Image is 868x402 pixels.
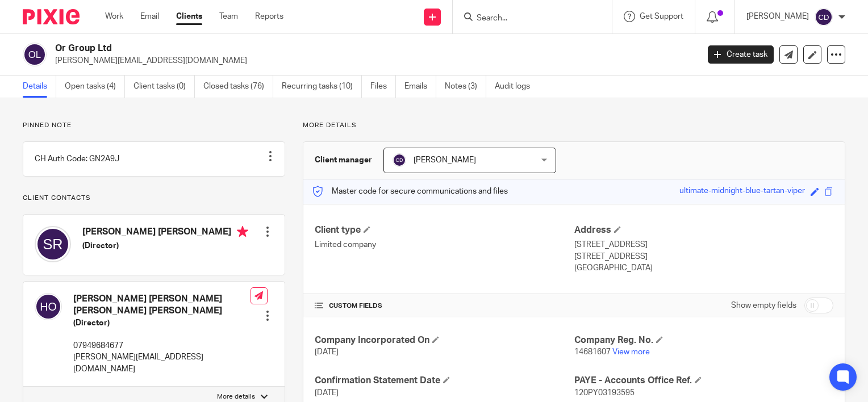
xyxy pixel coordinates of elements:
[73,340,251,351] p: 07949684677
[23,121,285,130] p: Pinned note
[574,348,611,356] span: 14681607
[23,43,47,66] img: svg%3E
[35,226,71,262] img: svg%3E
[73,317,251,329] h5: (Director)
[105,11,123,22] a: Work
[65,76,125,98] a: Open tasks (4)
[315,224,574,236] h4: Client type
[82,226,248,240] h4: [PERSON_NAME] [PERSON_NAME]
[640,12,683,20] span: Get Support
[731,300,796,311] label: Show empty fields
[73,351,251,375] p: [PERSON_NAME][EMAIL_ADDRESS][DOMAIN_NAME]
[708,45,774,64] a: Create task
[815,8,833,26] img: svg%3E
[203,76,273,98] a: Closed tasks (76)
[23,9,80,24] img: Pixie
[612,348,650,356] a: View more
[315,154,372,166] h3: Client manager
[414,156,476,164] span: [PERSON_NAME]
[574,375,833,387] h4: PAYE - Accounts Office Ref.
[55,43,564,55] h2: Or Group Ltd
[82,240,248,252] h5: (Director)
[237,226,248,237] i: Primary
[574,334,833,346] h4: Company Reg. No.
[140,11,159,22] a: Email
[475,14,578,24] input: Search
[370,76,396,98] a: Files
[219,11,238,22] a: Team
[574,389,635,397] span: 120PY03193595
[574,251,833,262] p: [STREET_ADDRESS]
[255,11,283,22] a: Reports
[73,293,251,317] h4: [PERSON_NAME] [PERSON_NAME] [PERSON_NAME] [PERSON_NAME]
[404,76,436,98] a: Emails
[746,11,809,22] p: [PERSON_NAME]
[176,11,202,22] a: Clients
[23,194,285,203] p: Client contacts
[35,293,62,320] img: svg%3E
[445,76,486,98] a: Notes (3)
[495,76,539,98] a: Audit logs
[393,153,406,167] img: svg%3E
[574,224,833,236] h4: Address
[574,239,833,250] p: [STREET_ADDRESS]
[23,76,56,98] a: Details
[217,392,255,401] p: More details
[315,239,574,250] p: Limited company
[312,186,508,197] p: Master code for secure communications and files
[574,262,833,274] p: [GEOGRAPHIC_DATA]
[315,389,339,397] span: [DATE]
[315,348,339,356] span: [DATE]
[282,76,362,98] a: Recurring tasks (10)
[679,185,805,198] div: ultimate-midnight-blue-tartan-viper
[315,375,574,387] h4: Confirmation Statement Date
[315,334,574,346] h4: Company Incorporated On
[315,301,574,311] h4: CUSTOM FIELDS
[133,76,195,98] a: Client tasks (0)
[303,121,845,130] p: More details
[55,55,691,66] p: [PERSON_NAME][EMAIL_ADDRESS][DOMAIN_NAME]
